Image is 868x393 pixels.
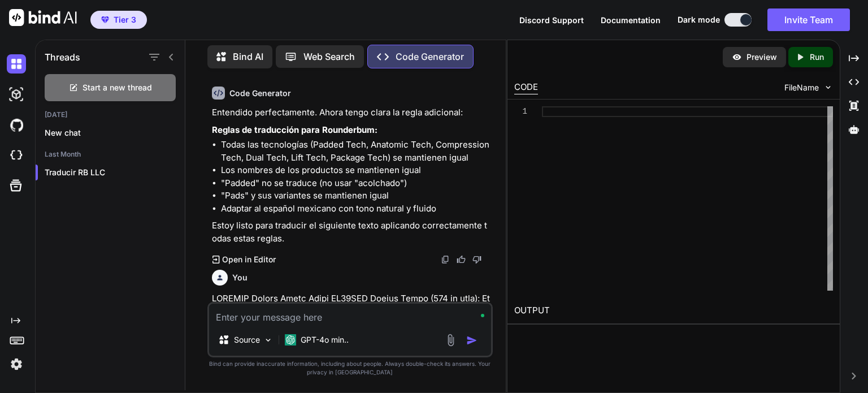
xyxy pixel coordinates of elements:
img: like [457,255,466,264]
img: cloudideIcon [7,146,26,165]
p: Run [810,51,824,63]
img: premium [101,16,109,23]
p: Source [234,334,260,346]
span: Dark mode [678,14,720,25]
div: 1 [514,106,527,117]
img: githubDark [7,115,26,135]
li: Adaptar al español mexicano con tono natural y fluido [221,202,491,215]
span: Tier 3 [114,14,136,25]
p: New chat [45,127,185,139]
h6: Code Generator [229,88,291,99]
span: Documentation [601,15,661,25]
button: Invite Team [767,8,850,31]
img: icon [466,335,478,346]
img: attachment [444,334,457,347]
p: Open in Editor [222,254,276,265]
img: darkChat [7,54,26,74]
p: Entendido perfectamente. Ahora tengo clara la regla adicional: [212,106,491,119]
img: Pick Models [263,335,273,345]
p: GPT-4o min.. [301,334,349,346]
strong: Reglas de traducción para Rounderbum: [212,124,377,135]
p: Bind can provide inaccurate information, including about people. Always double-check its answers.... [207,360,493,377]
li: "Pads" y sus variantes se mantienen igual [221,189,491,202]
h2: Last Month [36,150,185,159]
li: "Padded" no se traduce (no usar "acolchado") [221,177,491,190]
button: Discord Support [519,14,584,26]
div: CODE [514,81,538,94]
span: Start a new thread [83,82,152,93]
h1: Threads [45,50,80,64]
img: preview [732,52,742,62]
h6: You [232,272,248,283]
img: chevron down [823,83,833,92]
p: Preview [747,51,777,63]
img: settings [7,355,26,374]
img: GPT-4o mini [285,334,296,346]
li: Todas las tecnologías (Padded Tech, Anatomic Tech, Compression Tech, Dual Tech, Lift Tech, Packag... [221,139,491,164]
p: Code Generator [396,50,464,63]
span: Discord Support [519,15,584,25]
img: darkAi-studio [7,85,26,104]
p: Estoy listo para traducir el siguiente texto aplicando correctamente todas estas reglas. [212,219,491,245]
button: Documentation [601,14,661,26]
img: dislike [472,255,481,264]
button: premiumTier 3 [90,11,147,29]
p: Web Search [303,50,355,63]
li: Los nombres de los productos se mantienen igual [221,164,491,177]
p: Bind AI [233,50,263,63]
h2: OUTPUT [507,297,840,324]
img: Bind AI [9,9,77,26]
h2: [DATE] [36,110,185,119]
p: Traducir RB LLC [45,167,185,178]
span: FileName [784,82,819,93]
img: copy [441,255,450,264]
